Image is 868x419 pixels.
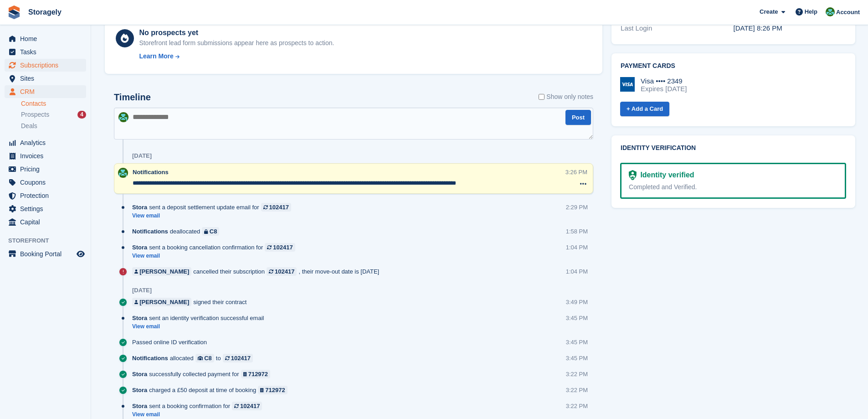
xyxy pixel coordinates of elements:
[20,176,75,189] span: Coupons
[641,85,687,93] div: Expires [DATE]
[132,252,300,260] a: View email
[621,62,846,70] h2: Payment cards
[133,169,169,176] span: Notifications
[21,122,37,130] span: Deals
[241,370,271,378] a: 712972
[5,46,86,58] a: menu
[265,243,295,252] a: 102417
[566,243,588,252] div: 1:04 PM
[20,163,75,176] span: Pricing
[629,182,837,192] div: Completed and Verified.
[566,298,588,306] div: 3:49 PM
[118,112,128,122] img: Notifications
[620,77,635,92] img: Visa Logo
[637,170,694,181] div: Identity verified
[21,121,86,131] a: Deals
[5,59,86,72] a: menu
[114,92,151,103] h2: Timeline
[132,212,296,220] a: View email
[132,243,147,252] span: Stora
[269,203,289,212] div: 102417
[132,287,152,294] div: [DATE]
[118,168,128,178] img: Notifications
[20,189,75,202] span: Protection
[240,402,260,410] div: 102417
[5,136,86,149] a: menu
[629,170,637,180] img: Identity Verification Ready
[132,386,292,394] div: charged a £50 deposit at time of booking
[7,5,21,19] img: stora-icon-8386f47178a22dfd0bd8f6a31ec36ba5ce8667c1dd55bd0f319d3a0aa187defe.svg
[566,338,588,347] div: 3:45 PM
[20,150,75,162] span: Invoices
[836,8,860,17] span: Account
[132,370,147,378] span: Stora
[25,5,65,20] a: Storagely
[132,354,257,362] div: allocated to
[5,176,86,189] a: menu
[139,52,334,61] a: Learn More
[5,72,86,85] a: menu
[77,111,86,119] div: 4
[195,354,214,362] a: C8
[132,370,275,378] div: successfully collected payment for
[231,354,251,362] div: 102417
[139,52,173,61] div: Learn More
[75,248,86,259] a: Preview store
[258,386,288,394] a: 712972
[566,314,588,322] div: 3:45 PM
[621,145,846,152] h2: Identity verification
[566,402,588,410] div: 3:22 PM
[132,152,152,160] div: [DATE]
[132,314,147,322] span: Stora
[132,203,296,212] div: sent a deposit settlement update email for
[566,227,588,236] div: 1:58 PM
[132,243,300,252] div: sent a booking cancellation confirmation for
[132,203,147,212] span: Stora
[132,298,191,306] a: [PERSON_NAME]
[539,92,544,102] input: Show only notes
[202,227,219,236] a: C8
[826,7,835,16] img: Notifications
[5,163,86,176] a: menu
[273,243,293,252] div: 102417
[132,354,168,362] span: Notifications
[132,338,211,347] div: Passed online ID verification
[21,110,86,119] a: Prospects 4
[20,32,75,45] span: Home
[261,203,291,212] a: 102417
[5,32,86,45] a: menu
[223,354,253,362] a: 102417
[267,267,297,276] a: 102417
[5,189,86,202] a: menu
[132,402,267,410] div: sent a booking confirmation for
[132,314,268,322] div: sent an identity verification successful email
[760,7,778,16] span: Create
[132,386,147,394] span: Stora
[566,370,588,378] div: 3:22 PM
[20,85,75,98] span: CRM
[539,92,593,102] label: Show only notes
[20,216,75,228] span: Capital
[5,202,86,215] a: menu
[805,7,817,16] span: Help
[8,236,91,245] span: Storefront
[232,402,262,410] a: 102417
[5,150,86,162] a: menu
[565,110,591,125] button: Post
[734,24,782,32] time: 2025-08-24 19:26:53 UTC
[275,267,294,276] div: 102417
[265,386,285,394] div: 712972
[139,298,189,306] div: [PERSON_NAME]
[132,267,384,276] div: cancelled their subscription , their move-out date is [DATE]
[566,267,588,276] div: 1:04 PM
[5,216,86,228] a: menu
[132,227,168,236] span: Notifications
[5,248,86,260] a: menu
[20,202,75,215] span: Settings
[565,168,587,176] div: 3:26 PM
[210,227,217,236] div: C8
[139,267,189,276] div: [PERSON_NAME]
[132,298,251,306] div: signed their contract
[566,386,588,394] div: 3:22 PM
[621,23,733,34] div: Last Login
